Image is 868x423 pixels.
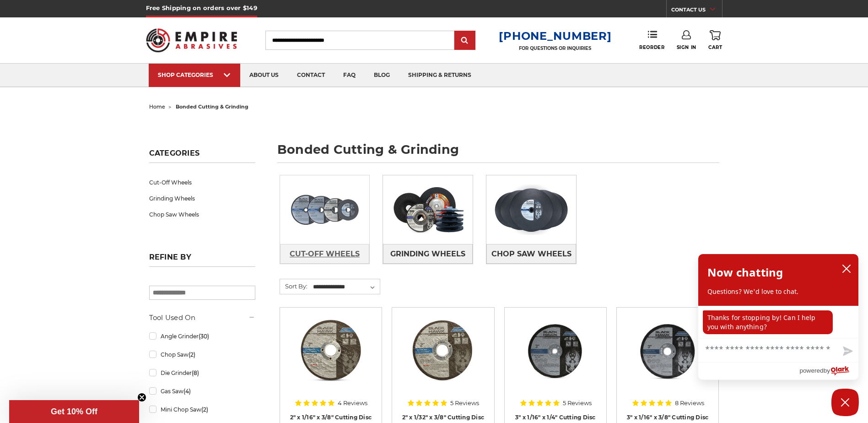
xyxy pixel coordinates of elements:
a: Reorder [639,30,664,50]
button: Send message [836,341,858,362]
span: (2) [201,406,208,413]
a: Chop Saw [149,347,255,363]
div: SHOP CATEGORIES [158,71,231,78]
a: Chop Saw Wheels [486,244,576,264]
span: powered [799,365,823,376]
a: Cut-Off Wheels [280,244,370,264]
h1: bonded cutting & grinding [277,143,719,163]
img: 3” x .0625” x 1/4” Die Grinder Cut-Off Wheels by Black Hawk Abrasives [519,314,592,387]
a: home [149,103,165,110]
span: Chop Saw Wheels [491,246,571,262]
a: 3” x .0625” x 1/4” Die Grinder Cut-Off Wheels by Black Hawk Abrasives [511,314,600,403]
select: Sort By: [312,280,380,294]
a: 2" x 1/32" x 3/8" Cut Off Wheel [399,314,487,403]
span: Cart [708,44,722,50]
a: CONTACT US [671,5,722,17]
span: Grinding Wheels [390,246,465,262]
span: bonded cutting & grinding [176,103,248,110]
a: Mini Chop Saw [149,401,255,418]
button: Close teaser [137,393,146,402]
span: (4) [183,388,191,395]
img: Chop Saw Wheels [486,178,576,241]
span: (30) [199,333,209,340]
a: Cart [708,30,722,50]
a: Gas Saw [149,383,255,399]
a: [PHONE_NUMBER] [499,29,611,43]
button: close chatbox [839,262,854,276]
img: Grinding Wheels [383,178,473,241]
img: 2" x 1/32" x 3/8" Cut Off Wheel [406,314,480,387]
img: Empire Abrasives [146,22,237,58]
span: 4 Reviews [338,400,367,406]
input: Submit [456,32,474,50]
a: Grinding Wheels [383,244,473,264]
a: Chop Saw Wheels [149,206,255,222]
a: Powered by Olark [799,363,858,380]
span: Sign In [677,44,696,50]
span: 5 Reviews [563,400,592,406]
div: Get 10% OffClose teaser [9,400,139,423]
a: shipping & returns [399,64,480,87]
button: Close Chatbox [831,389,859,416]
span: 8 Reviews [675,400,704,406]
h5: Categories [149,149,255,163]
a: Grinding Wheels [149,190,255,206]
label: Sort By: [280,279,307,293]
div: olark chatbox [698,254,859,380]
span: Reorder [639,44,664,50]
p: Questions? We'd love to chat. [707,287,849,296]
span: (8) [192,369,199,376]
a: Angle Grinder [149,328,255,344]
h2: Now chatting [707,263,783,282]
span: by [824,365,830,376]
div: chat [698,306,858,338]
a: Die Grinder [149,365,255,381]
p: FOR QUESTIONS OR INQUIRIES [499,45,611,51]
a: blog [365,64,399,87]
span: 5 Reviews [450,400,479,406]
h5: Tool Used On [149,312,255,323]
a: 3" x 1/16" x 3/8" Cutting Disc [623,314,712,403]
h5: Refine by [149,253,255,267]
img: 2" x 1/16" x 3/8" Cut Off Wheel [294,314,367,387]
span: Cut-Off Wheels [290,246,360,262]
span: Get 10% Off [51,407,97,416]
p: Thanks for stopping by! Can I help you with anything? [703,310,833,334]
a: Cut-Off Wheels [149,174,255,190]
a: contact [288,64,334,87]
a: about us [240,64,288,87]
a: 2" x 1/16" x 3/8" Cut Off Wheel [286,314,375,403]
a: faq [334,64,365,87]
img: 3" x 1/16" x 3/8" Cutting Disc [631,314,704,387]
span: (2) [189,351,195,358]
img: Cut-Off Wheels [280,178,370,241]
